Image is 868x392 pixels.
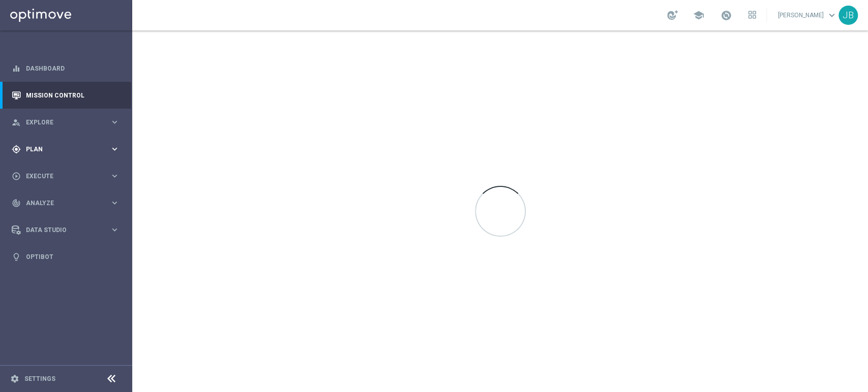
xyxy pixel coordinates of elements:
button: track_changes Analyze keyboard_arrow_right [11,199,120,207]
div: Explore [12,118,110,127]
button: lightbulb Optibot [11,253,120,261]
button: Data Studio keyboard_arrow_right [11,226,120,234]
button: person_search Explore keyboard_arrow_right [11,118,120,126]
div: Execute [12,172,110,181]
span: Analyze [26,200,110,206]
a: Mission Control [26,82,119,109]
div: Plan [12,145,110,154]
i: settings [10,374,19,383]
button: Mission Control [11,91,120,100]
div: Dashboard [12,55,119,82]
button: play_circle_outline Execute keyboard_arrow_right [11,172,120,180]
i: keyboard_arrow_right [110,117,119,127]
i: lightbulb [12,252,21,262]
div: Mission Control [12,82,119,109]
a: Dashboard [26,55,119,82]
i: keyboard_arrow_right [110,225,119,235]
div: JB [839,6,858,25]
button: equalizer Dashboard [11,64,120,73]
i: track_changes [12,199,21,208]
span: keyboard_arrow_down [826,10,837,21]
i: gps_fixed [12,145,21,154]
div: Optibot [12,243,119,270]
a: Settings [24,376,55,382]
button: gps_fixed Plan keyboard_arrow_right [11,145,120,153]
a: Optibot [26,243,119,270]
span: Plan [26,146,110,152]
div: Analyze [12,199,110,208]
i: play_circle_outline [12,172,21,181]
i: keyboard_arrow_right [110,171,119,181]
span: Data Studio [26,227,110,233]
div: Data Studio [12,225,110,235]
i: person_search [12,118,21,127]
i: equalizer [12,64,21,73]
span: school [693,10,704,21]
a: [PERSON_NAME]keyboard_arrow_down [777,8,839,23]
span: Explore [26,119,110,125]
i: keyboard_arrow_right [110,198,119,208]
span: Execute [26,173,110,179]
i: keyboard_arrow_right [110,144,119,154]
